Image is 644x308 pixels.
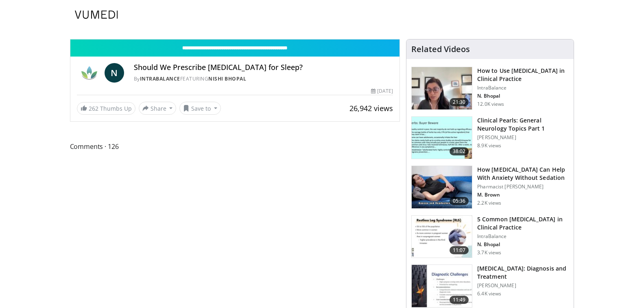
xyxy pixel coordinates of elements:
img: 662646f3-24dc-48fd-91cb-7f13467e765c.150x105_q85_crop-smart_upscale.jpg [412,67,472,109]
h3: How [MEDICAL_DATA] Can Help With Anxiety Without Sedation [477,166,569,182]
a: Nishi Bhopal [208,75,246,82]
span: 26,942 views [349,103,393,113]
p: IntraBalance [477,85,569,91]
a: 262 Thumbs Up [77,102,135,115]
h3: [MEDICAL_DATA]: Diagnosis and Treatment [477,264,569,281]
a: 38:02 Clinical Pearls: General Neurology Topics Part 1 [PERSON_NAME] 8.9K views [411,116,569,159]
span: 21:30 [450,98,469,106]
a: 11:49 [MEDICAL_DATA]: Diagnosis and Treatment [PERSON_NAME] 6.4K views [411,264,569,308]
a: IntraBalance [140,75,180,82]
h4: Should We Prescribe [MEDICAL_DATA] for Sleep? [134,63,393,72]
p: 2.2K views [477,200,501,206]
p: Michael Brown [477,192,569,198]
a: 05:36 How [MEDICAL_DATA] Can Help With Anxiety Without Sedation Pharmacist [PERSON_NAME] M. Brown... [411,166,569,209]
button: Save to [179,102,221,115]
h3: 5 Common [MEDICAL_DATA] in Clinical Practice [477,215,569,232]
span: 262 [89,105,98,112]
a: 21:30 How to Use [MEDICAL_DATA] in Clinical Practice IntraBalance N. Bhopal 12.0K views [411,67,569,110]
p: Pharmacist [PERSON_NAME] [477,183,569,190]
span: 11:49 [450,296,469,304]
h3: How to Use [MEDICAL_DATA] in Clinical Practice [477,67,569,83]
p: 8.9K views [477,142,501,149]
p: 3.7K views [477,249,501,256]
span: 05:36 [450,197,469,205]
a: N [105,63,124,83]
span: 11:07 [450,246,469,254]
p: Nishi Bhopal [477,241,569,248]
img: 6e0bc43b-d42b-409a-85fd-0f454729f2ca.150x105_q85_crop-smart_upscale.jpg [412,265,472,307]
p: 12.0K views [477,101,504,107]
p: 6.4K views [477,291,501,297]
button: Share [139,102,177,115]
img: VuMedi Logo [75,11,118,19]
span: 38:02 [450,147,469,155]
div: [DATE] [371,87,393,95]
p: IntraBalance [477,233,569,240]
img: 7bfe4765-2bdb-4a7e-8d24-83e30517bd33.150x105_q85_crop-smart_upscale.jpg [412,166,472,208]
h3: Clinical Pearls: General Neurology Topics Part 1 [477,116,569,133]
p: [PERSON_NAME] [477,134,569,141]
span: Comments 126 [70,141,400,152]
div: By FEATURING [134,75,393,83]
img: e41a58fc-c8b3-4e06-accc-3dd0b2ae14cc.150x105_q85_crop-smart_upscale.jpg [412,216,472,258]
img: IntraBalance [77,63,101,83]
h4: Related Videos [411,44,470,54]
a: 11:07 5 Common [MEDICAL_DATA] in Clinical Practice IntraBalance N. Bhopal 3.7K views [411,215,569,258]
img: 91ec4e47-6cc3-4d45-a77d-be3eb23d61cb.150x105_q85_crop-smart_upscale.jpg [412,117,472,159]
p: [PERSON_NAME] [477,282,569,289]
p: Nishi Bhopal [477,93,569,99]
